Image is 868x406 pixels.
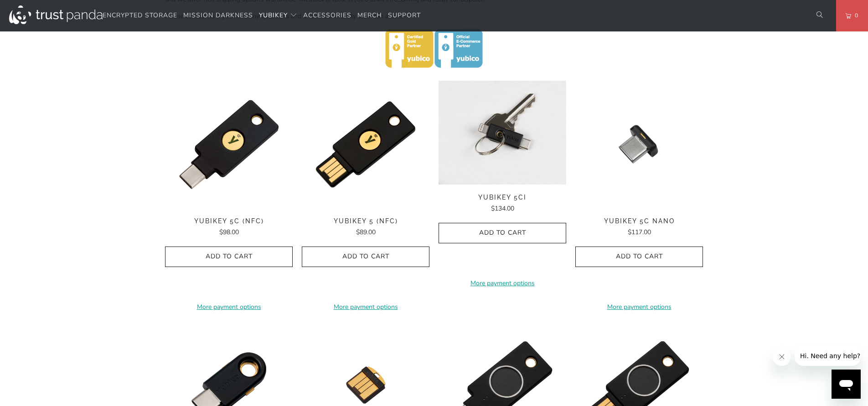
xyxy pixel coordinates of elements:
a: YubiKey 5C Nano - Trust Panda YubiKey 5C Nano - Trust Panda [575,81,703,208]
img: YubiKey 5Ci - Trust Panda [439,81,566,185]
a: Support [388,5,421,26]
span: Support [388,11,421,20]
span: Merch [357,11,382,20]
iframe: Message from company [795,346,861,366]
span: YubiKey 5 (NFC) [302,217,429,225]
button: Add to Cart [439,223,566,243]
span: Add to Cart [585,253,693,261]
a: YubiKey 5Ci - Trust Panda YubiKey 5Ci - Trust Panda [439,81,566,185]
button: Add to Cart [165,247,293,267]
a: YubiKey 5C (NFC) - Trust Panda YubiKey 5C (NFC) - Trust Panda [165,81,293,208]
img: Trust Panda Australia [9,5,103,24]
button: Add to Cart [302,247,429,267]
a: More payment options [302,302,429,312]
span: YubiKey 5C Nano [575,217,703,225]
button: Add to Cart [575,247,703,267]
span: Add to Cart [175,253,283,261]
a: More payment options [439,278,566,288]
nav: Translation missing: en.navigation.header.main_nav [103,5,421,26]
span: $89.00 [356,228,376,236]
a: YubiKey 5Ci $134.00 [439,194,566,214]
img: YubiKey 5C Nano - Trust Panda [575,81,703,208]
span: 0 [851,10,858,21]
img: YubiKey 5 (NFC) - Trust Panda [302,81,429,208]
span: YubiKey 5C (NFC) [165,217,293,225]
a: YubiKey 5 (NFC) - Trust Panda YubiKey 5 (NFC) - Trust Panda [302,81,429,208]
span: $117.00 [628,228,651,236]
span: $134.00 [491,204,514,213]
img: YubiKey 5C (NFC) - Trust Panda [165,81,293,208]
span: YubiKey 5Ci [439,194,566,201]
span: Add to Cart [311,253,420,261]
span: Accessories [303,11,351,20]
span: Mission Darkness [183,11,253,20]
a: Mission Darkness [183,5,253,26]
a: More payment options [575,302,703,312]
span: Encrypted Storage [103,11,177,20]
a: YubiKey 5C (NFC) $98.00 [165,217,293,237]
a: YubiKey 5 (NFC) $89.00 [302,217,429,237]
a: YubiKey 5C Nano $117.00 [575,217,703,237]
a: More payment options [165,302,293,312]
iframe: Close message [773,348,791,366]
a: Merch [357,5,382,26]
span: $98.00 [219,228,239,236]
iframe: Button to launch messaging window [832,370,861,399]
summary: YubiKey [259,5,297,26]
a: Accessories [303,5,351,26]
span: YubiKey [259,11,288,20]
a: Encrypted Storage [103,5,177,26]
span: Add to Cart [448,229,557,237]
